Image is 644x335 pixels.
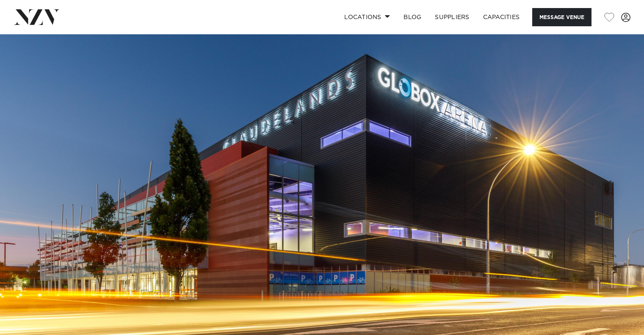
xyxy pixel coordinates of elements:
[428,8,476,26] a: SUPPLIERS
[532,8,591,26] button: Message Venue
[476,8,527,26] a: Capacities
[337,8,397,26] a: Locations
[397,8,428,26] a: BLOG
[14,9,60,25] img: nzv-logo.png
